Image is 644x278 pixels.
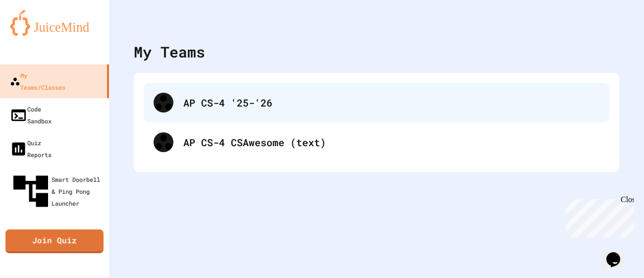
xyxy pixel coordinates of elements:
div: AP CS-4 CSAwesome (text) [183,135,599,150]
iframe: chat widget [562,195,634,237]
div: My Teams [134,41,205,63]
img: logo-orange.svg [10,10,99,36]
div: AP CS-4 '25-'26 [144,83,609,122]
div: Code Sandbox [10,103,52,127]
a: Join Quiz [5,229,104,253]
div: Quiz Reports [10,137,52,161]
iframe: chat widget [602,238,634,268]
div: AP CS-4 '25-'26 [183,95,599,110]
div: Smart Doorbell & Ping Pong Launcher [10,170,105,212]
div: My Teams/Classes [10,69,65,93]
div: Chat with us now!Close [4,4,68,63]
div: AP CS-4 CSAwesome (text) [144,122,609,162]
